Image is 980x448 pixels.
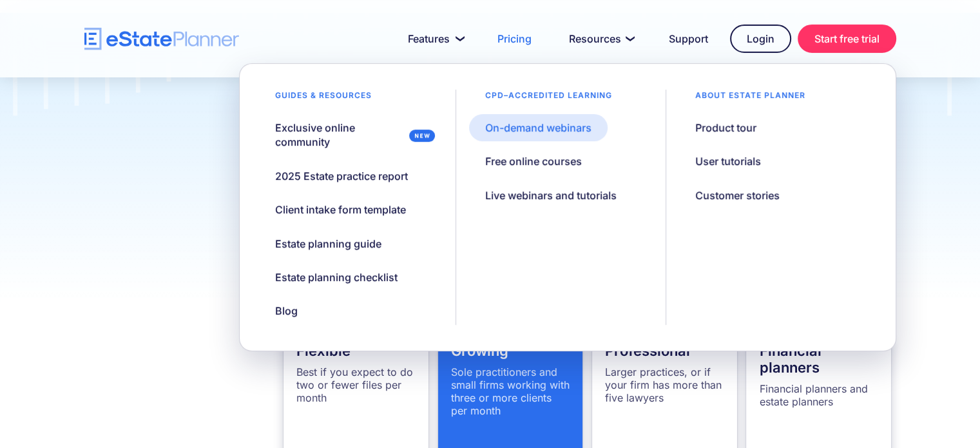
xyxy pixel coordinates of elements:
a: Support [653,26,724,52]
h4: Financial planners [759,342,878,376]
div: CPD–accredited learning [469,90,628,108]
div: Blog [275,304,298,318]
p: Larger practices, or if your firm has more than five lawyers [605,365,724,404]
div: User tutorials [695,154,761,168]
a: On-demand webinars [469,114,608,141]
div: Exclusive online community [275,121,404,150]
a: 2025 Estate practice report [259,162,424,190]
a: Blog [259,297,314,324]
a: Client intake form template [259,196,422,223]
a: Exclusive online community [259,114,443,156]
div: Product tour [695,121,756,135]
a: Product tour [679,114,773,141]
div: On-demand webinars [485,121,591,135]
p: Start any plan with a free 14-day trial [DATE]. If you are unsure which plan to choose, we would ... [215,195,765,229]
div: Estate planning guide [275,237,381,251]
a: Resources [553,26,647,52]
div: About estate planner [679,90,821,108]
div: Client intake form template [275,202,406,217]
a: Login [730,24,791,53]
div: Customer stories [695,188,780,202]
h1: for your practice [215,93,765,186]
a: Pricing [482,26,547,52]
a: Estate planning checklist [259,264,414,291]
a: Estate planning guide [259,230,398,257]
div: Estate planning checklist [275,270,398,284]
div: 2025 Estate practice report [275,169,408,183]
p: Sole practitioners and small firms working with three or more clients per month [451,365,570,417]
a: Start free trial [798,24,896,53]
p: Financial planners and estate planners [759,382,878,408]
div: Guides & resources [259,90,388,108]
a: Features [392,26,476,52]
a: User tutorials [679,148,777,175]
a: home [84,28,239,50]
a: Customer stories [679,182,796,209]
a: Live webinars and tutorials [469,182,633,209]
p: Best if you expect to do two or fewer files per month [296,365,416,404]
div: Live webinars and tutorials [485,188,617,202]
div: Free online courses [485,154,582,168]
a: Free online courses [469,148,598,175]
